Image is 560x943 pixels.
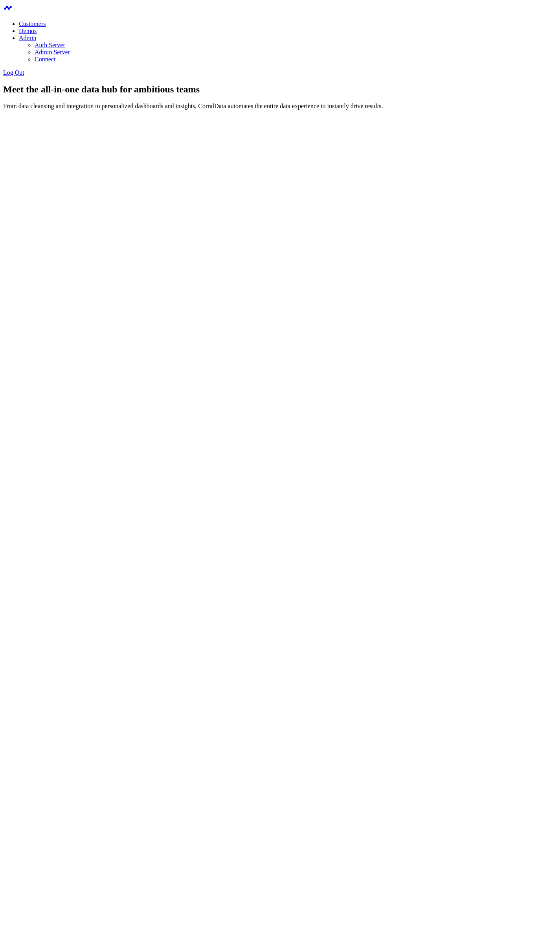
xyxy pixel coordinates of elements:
a: Demos [19,28,37,34]
a: Connect [35,56,55,63]
a: Admin [19,35,36,41]
a: Customers [19,20,46,27]
a: Auth Server [35,42,65,48]
h1: Meet the all-in-one data hub for ambitious teams [3,84,557,95]
a: Admin Server [35,49,70,55]
a: Log Out [3,69,24,76]
p: From data cleansing and integration to personalized dashboards and insights, CorralData automates... [3,103,557,110]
